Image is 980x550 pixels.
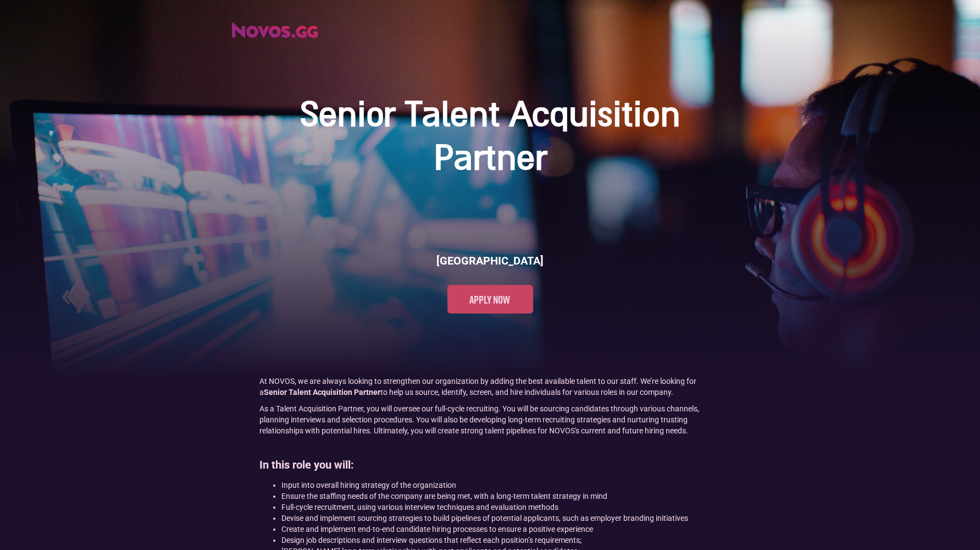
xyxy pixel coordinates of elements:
li: Ensure the staffing needs of the company are being met, with a long-term talent strategy in mind [281,491,721,502]
li: Design job descriptions and interview questions that reflect each position’s requirements; [281,535,721,546]
a: Apply now [447,285,533,313]
li: Devise and implement sourcing strategies to build pipelines of potential applicants, such as empl... [281,513,721,524]
p: At NOVOS, we are always looking to strengthen our organization by adding the best available talen... [259,376,721,398]
h6: [GEOGRAPHIC_DATA] [436,253,544,268]
strong: Senior Talent Acquisition Partner [264,388,380,397]
li: Create and implement end-to-end candidate hiring processes to ensure a positive experience [281,524,721,535]
strong: In this role you will: [259,458,354,471]
li: Full-cycle recruitment, using various interview techniques and evaluation methods [281,502,721,513]
h1: Senior Talent Acquisition Partner [270,95,710,182]
p: As a Talent Acquisition Partner, you will oversee our full-cycle recruiting. You will be sourcing... [259,403,721,436]
li: Input into overall hiring strategy of the organization [281,480,721,491]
